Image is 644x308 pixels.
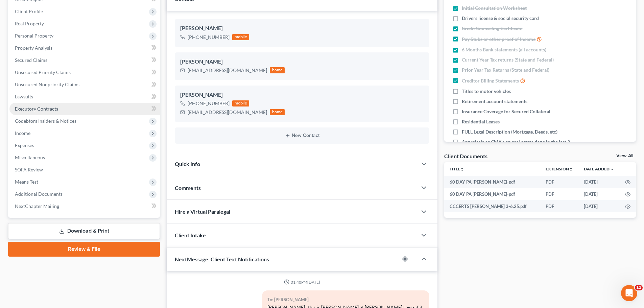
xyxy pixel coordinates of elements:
span: Drivers license & social security card [462,15,539,22]
a: Unsecured Priority Claims [9,66,160,78]
td: PDF [540,176,578,188]
span: Unsecured Nonpriority Claims [15,81,79,87]
span: SOFA Review [15,167,43,172]
td: CCCERTS [PERSON_NAME] 3-6.25.pdf [444,200,540,212]
span: 11 [635,285,643,290]
span: Lawsuits [15,94,33,99]
i: unfold_more [569,167,573,171]
td: [DATE] [578,200,620,212]
span: Retirement account statements [462,98,527,105]
a: Titleunfold_more [450,166,464,171]
span: Comments [175,185,201,191]
td: [DATE] [578,176,620,188]
i: unfold_more [460,167,464,171]
a: Date Added expand_more [584,166,614,171]
span: Client Intake [175,232,206,238]
span: Current Year Tax returns (State and Federal) [462,56,554,63]
button: New Contact [180,133,424,138]
div: 01:40PM[DATE] [175,279,429,285]
a: View All [616,153,633,158]
div: [PERSON_NAME] [180,91,424,99]
span: Miscellaneous [15,155,45,160]
span: Prior Year Tax Returns (State and Federal) [462,67,549,73]
a: Unsecured Nonpriority Claims [9,78,160,91]
span: Quick Info [175,161,200,167]
span: Insurance Coverage for Secured Collateral [462,108,550,115]
span: Credit Counseling Certificate [462,25,522,32]
td: PDF [540,200,578,212]
div: Client Documents [444,152,487,160]
div: mobile [232,34,249,40]
span: Appraisals or CMA's on real estate done in the last 3 years OR required by attorney [462,139,582,152]
div: mobile [232,100,249,106]
div: home [270,109,285,115]
div: home [270,67,285,73]
span: Hire a Virtual Paralegal [175,208,230,215]
td: 60 DAY PA [PERSON_NAME]-pdf [444,176,540,188]
span: NextChapter Mailing [15,203,59,209]
span: Additional Documents [15,191,63,197]
span: Real Property [15,21,44,26]
span: FULL Legal Description (Mortgage, Deeds, etc) [462,128,557,135]
div: [PERSON_NAME] [180,24,424,32]
span: Residential Leases [462,118,500,125]
a: SOFA Review [9,164,160,176]
div: [EMAIL_ADDRESS][DOMAIN_NAME] [188,109,267,116]
a: Review & File [8,242,160,257]
span: Titles to motor vehicles [462,88,511,95]
span: Creditor Billing Statements [462,77,519,84]
span: Income [15,130,30,136]
a: Executory Contracts [9,103,160,115]
div: To: [PERSON_NAME] [267,296,424,304]
span: Client Profile [15,8,43,14]
a: Lawsuits [9,91,160,103]
td: 60 DAY PA [PERSON_NAME]-pdf [444,188,540,200]
span: Pay Stubs or other proof of Income [462,36,535,43]
iframe: Intercom live chat [621,285,637,301]
div: [PERSON_NAME] [180,58,424,66]
div: [EMAIL_ADDRESS][DOMAIN_NAME] [188,67,267,74]
i: expand_more [610,167,614,171]
span: Initial Consultation Worksheet [462,5,527,11]
span: Property Analysis [15,45,52,51]
a: Property Analysis [9,42,160,54]
span: NextMessage: Client Text Notifications [175,256,269,262]
span: Codebtors Insiders & Notices [15,118,76,124]
span: Means Test [15,179,38,185]
span: Personal Property [15,33,53,39]
td: PDF [540,188,578,200]
a: NextChapter Mailing [9,200,160,212]
div: [PHONE_NUMBER] [188,34,230,41]
a: Extensionunfold_more [546,166,573,171]
a: Secured Claims [9,54,160,66]
span: Executory Contracts [15,106,58,112]
div: [PHONE_NUMBER] [188,100,230,107]
a: Download & Print [8,223,160,239]
td: [DATE] [578,188,620,200]
span: Expenses [15,142,34,148]
span: Unsecured Priority Claims [15,69,71,75]
span: 6 Months Bank statements (all accounts) [462,46,546,53]
span: Secured Claims [15,57,47,63]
